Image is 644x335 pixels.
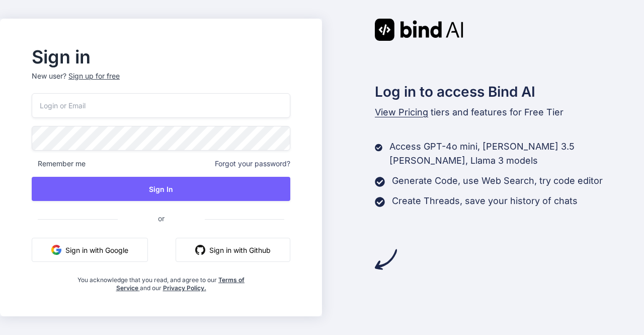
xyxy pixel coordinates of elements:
[176,238,290,262] button: Sign in with Github
[163,284,206,292] a: Privacy Policy.
[389,140,644,168] p: Access GPT-4o mini, [PERSON_NAME] 3.5 [PERSON_NAME], Llama 3 models
[392,174,603,188] p: Generate Code, use Web Search, try code editor
[375,81,644,102] h2: Log in to access Bind AI
[116,276,245,292] a: Terms of Service
[68,71,120,81] div: Sign up for free
[195,245,205,255] img: github
[375,105,644,119] p: tiers and features for Free Tier
[51,245,61,255] img: google
[32,49,290,65] h2: Sign in
[375,19,463,41] img: Bind AI logo
[215,159,290,169] span: Forgot your password?
[32,159,86,169] span: Remember me
[375,107,428,117] span: View Pricing
[32,71,290,93] p: New user?
[75,270,248,292] div: You acknowledge that you read, and agree to our and our
[392,194,578,208] p: Create Threads, save your history of chats
[32,238,148,262] button: Sign in with Google
[32,177,290,201] button: Sign In
[118,206,205,231] span: or
[32,93,290,118] input: Login or Email
[375,248,397,271] img: arrow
